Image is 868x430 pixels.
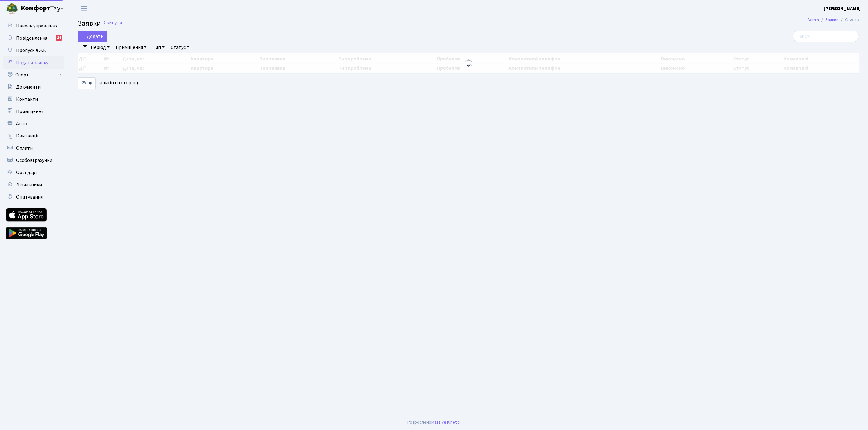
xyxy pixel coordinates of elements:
[16,169,37,176] span: Орендарі
[16,84,41,90] span: Документи
[16,133,38,139] span: Квитанції
[824,5,861,12] a: [PERSON_NAME]
[16,194,43,200] span: Опитування
[3,105,64,118] a: Приміщення
[78,77,96,89] select: записів на сторінці
[78,31,107,42] a: Додати
[3,69,64,81] a: Спорт
[3,32,64,44] a: Повідомлення24
[16,181,42,188] span: Лічильники
[793,31,859,42] input: Пошук...
[56,35,62,41] div: 24
[3,118,64,130] a: Авто
[104,20,122,26] a: Скинути
[825,16,839,23] a: Заявки
[3,179,64,191] a: Лічильники
[3,56,64,69] a: Подати заявку
[3,166,64,179] a: Орендарі
[3,93,64,105] a: Контакти
[3,20,64,32] a: Панель управління
[6,2,18,15] img: logo.png
[16,108,43,115] span: Приміщення
[3,191,64,203] a: Опитування
[88,42,112,53] a: Період
[16,120,27,127] span: Авто
[82,33,103,40] span: Додати
[431,419,460,425] a: Massive Kinetic
[798,13,868,26] nav: breadcrumb
[150,42,167,53] a: Тип
[16,47,46,54] span: Пропуск в ЖК
[76,3,92,13] button: Переключити навігацію
[78,18,101,29] span: Заявки
[168,42,192,53] a: Статус
[839,16,859,23] li: Список
[16,145,33,151] span: Оплати
[3,81,64,93] a: Документи
[16,96,38,103] span: Контакти
[16,157,52,164] span: Особові рахунки
[3,44,64,56] a: Пропуск в ЖК
[16,23,57,29] span: Панель управління
[407,419,461,426] div: Розроблено .
[3,142,64,154] a: Оплати
[808,16,819,23] a: Admin
[78,77,139,89] label: записів на сторінці
[16,59,48,66] span: Подати заявку
[3,154,64,166] a: Особові рахунки
[16,35,47,42] span: Повідомлення
[3,130,64,142] a: Квитанції
[21,3,64,14] span: Таун
[113,42,149,53] a: Приміщення
[464,58,473,68] img: Обробка...
[21,3,50,13] b: Комфорт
